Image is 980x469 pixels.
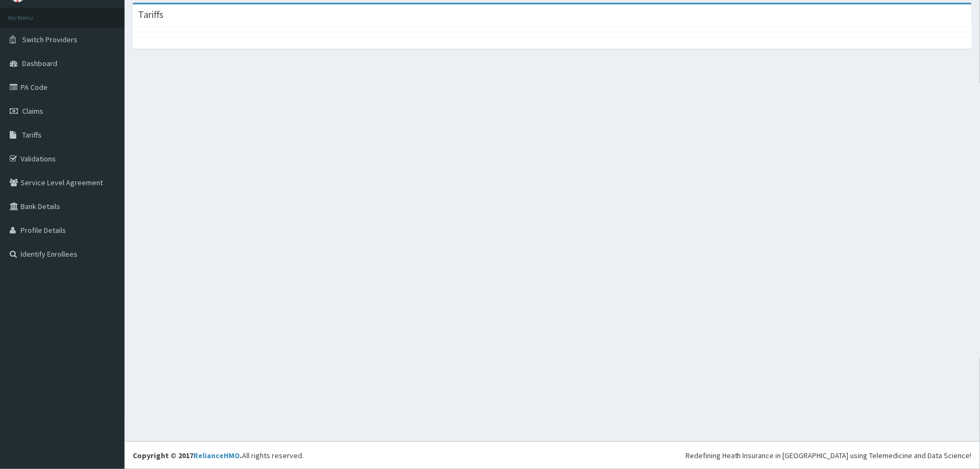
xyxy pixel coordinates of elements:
[125,441,980,469] footer: All rights reserved.
[138,10,164,19] h3: Tariffs
[22,35,77,44] span: Switch Providers
[22,106,43,116] span: Claims
[133,451,242,460] strong: Copyright © 2017 .
[193,451,240,460] a: RelianceHMO
[22,130,42,140] span: Tariffs
[685,450,972,461] div: Redefining Heath Insurance in [GEOGRAPHIC_DATA] using Telemedicine and Data Science!
[22,58,57,68] span: Dashboard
